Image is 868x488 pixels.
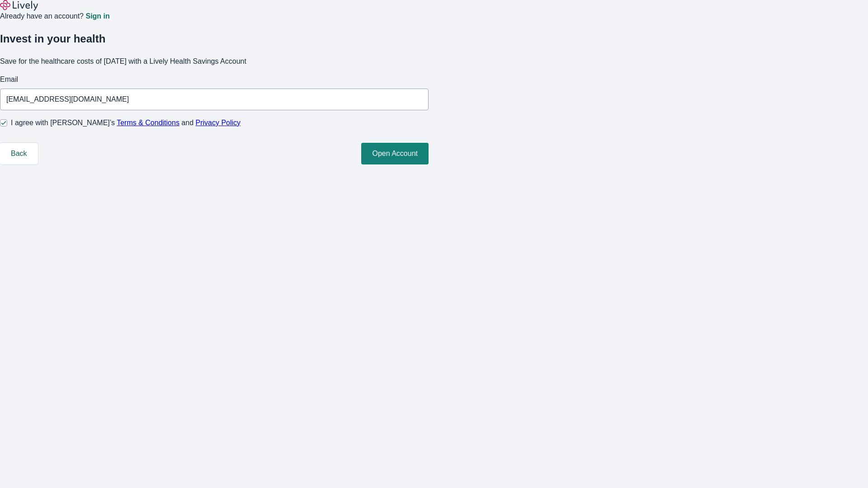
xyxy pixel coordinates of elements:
a: Privacy Policy [196,119,241,127]
button: Open Account [361,143,429,164]
a: Terms & Conditions [117,119,179,127]
a: Sign in [85,13,109,20]
span: I agree with [PERSON_NAME]’s and [11,117,241,128]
